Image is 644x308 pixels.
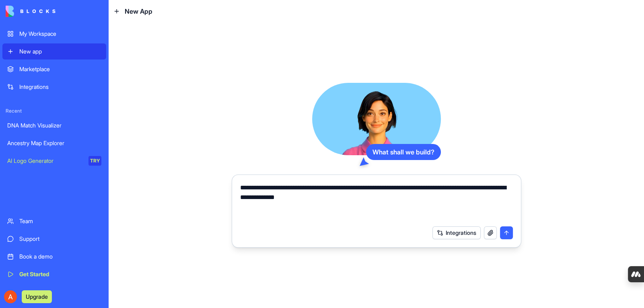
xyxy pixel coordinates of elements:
[2,135,106,151] a: Ancestry Map Explorer
[2,231,106,247] a: Support
[7,139,101,147] div: Ancestry Map Explorer
[19,83,101,91] div: Integrations
[19,217,101,225] div: Team
[2,26,106,42] a: My Workspace
[22,292,52,300] a: Upgrade
[2,266,106,282] a: Get Started
[2,213,106,229] a: Team
[2,248,106,265] a: Book a demo
[19,47,101,55] div: New app
[88,156,101,166] div: TRY
[6,6,56,17] img: logo
[19,65,101,73] div: Marketplace
[2,43,106,60] a: New app
[2,61,106,77] a: Marketplace
[432,226,481,239] button: Integrations
[22,290,52,303] button: Upgrade
[366,144,441,160] div: What shall we build?
[125,6,152,16] span: New App
[2,79,106,95] a: Integrations
[7,157,83,165] div: AI Logo Generator
[2,153,106,169] a: AI Logo GeneratorTRY
[19,30,101,38] div: My Workspace
[19,235,101,243] div: Support
[2,117,106,133] a: DNA Match Visualizer
[7,121,101,129] div: DNA Match Visualizer
[19,253,101,261] div: Book a demo
[4,290,17,303] img: ACg8ocITBX1reyd7AzlARPHZPFnwbzBqMD2ogS2eydDauYtn0nj2iw=s96-c
[19,270,101,278] div: Get Started
[2,108,106,114] span: Recent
